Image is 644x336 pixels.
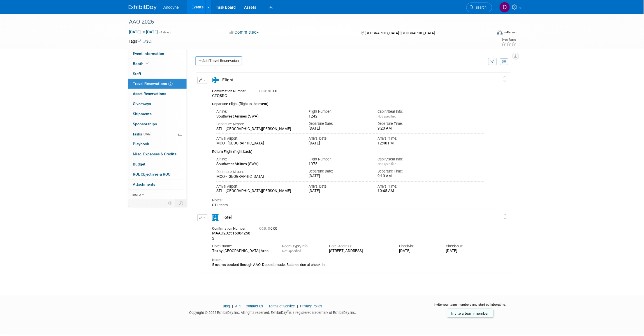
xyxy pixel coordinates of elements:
[222,77,233,82] span: Flight
[128,179,187,189] a: Attachments
[133,152,177,156] span: Misc. Expenses & Credits
[133,122,157,126] span: Sponsorships
[128,129,187,139] a: Tasks36%
[378,174,439,179] div: 9:10 AM
[378,141,439,146] div: 12:40 PM
[216,157,300,162] div: Airline:
[309,121,369,126] div: Departure Date:
[216,174,300,179] div: MCO - [GEOGRAPHIC_DATA]
[195,56,242,65] a: Add Travel Reservation
[259,227,279,231] span: 0.00
[309,126,369,131] div: [DATE]
[146,62,149,65] i: Booth reservation complete
[399,244,438,249] div: Check-in:
[212,203,485,207] div: STL team
[143,132,151,136] span: 36%
[491,60,495,64] i: Filter by Traveler
[129,38,152,44] td: Tags
[231,304,235,308] span: |
[212,98,485,107] div: Departure Flight (flight to the event)
[212,263,485,267] div: 5 rooms booked through AAO. Deposit made. Balance due at check-in
[133,172,170,176] span: ROI, Objectives & ROO
[223,304,230,308] a: Blog
[133,112,152,116] span: Shipments
[133,102,151,106] span: Giveaways
[132,132,151,136] span: Tasks
[228,29,261,35] button: Committed
[133,81,173,86] span: Travel Reservations
[133,51,164,56] span: Event Information
[128,99,187,109] a: Giveaways
[504,30,517,34] div: In-Person
[128,69,187,79] a: Staff
[378,126,439,131] div: 9:20 AM
[282,249,301,253] span: Not specified
[212,225,251,231] div: Confirmation Number:
[378,162,397,166] span: Not specified
[163,5,179,10] span: Anodyne
[309,162,369,167] div: 1975
[216,184,300,189] div: Arrival Airport:
[309,169,369,174] div: Departure Date:
[309,114,369,119] div: 1242
[128,79,187,89] a: Travel Reservations2
[216,162,300,167] div: Southwest Airlines (SWA)
[282,244,321,249] div: Room Type/Info:
[378,169,439,174] div: Departure Time:
[504,214,507,219] i: Click and drag to move item
[128,190,187,199] a: more
[246,304,263,308] a: Contact Us
[329,249,391,254] div: [STREET_ADDRESS]
[129,5,157,10] img: ExhibitDay
[216,136,300,141] div: Arrival Airport:
[446,244,485,249] div: Check-out:
[141,30,146,34] span: to
[378,136,439,141] div: Arrival Time:
[378,189,439,194] div: 10:45 AM
[459,29,517,38] div: Event Format
[309,136,369,141] div: Arrival Date:
[221,215,232,220] span: Hotel
[216,114,300,119] div: Southwest Airlines (SWA)
[128,109,187,119] a: Shipments
[159,31,171,34] span: (4 days)
[128,59,187,69] a: Booth
[128,159,187,169] a: Budget
[212,231,250,240] span: MAAO2025160842582
[175,199,187,207] td: Toggle Event Tabs
[129,309,417,315] div: Copyright © 2025 ExhibitDay, Inc. All rights reserved. ExhibitDay is a registered trademark of Ex...
[309,109,369,114] div: Flight Number:
[235,304,241,308] a: API
[128,119,187,129] a: Sponsorships
[296,304,300,308] span: |
[133,142,149,146] span: Playbook
[168,82,173,86] span: 2
[212,93,227,98] span: CTQ8RC
[446,249,485,254] div: [DATE]
[259,89,279,93] span: 0.00
[212,249,274,254] div: Tru by [GEOGRAPHIC_DATA] Area
[216,141,300,146] div: MCO - [GEOGRAPHIC_DATA]
[216,127,300,132] div: STL - [GEOGRAPHIC_DATA][PERSON_NAME]
[309,157,369,162] div: Flight Number:
[309,189,369,194] div: [DATE]
[166,199,175,207] td: Personalize Event Tab Strip
[264,304,268,308] span: |
[501,38,516,41] div: Event Rating
[132,192,141,197] span: more
[378,157,439,162] div: Cabin/Seat Info:
[378,109,439,114] div: Cabin/Seat Info:
[466,3,492,12] a: Search
[504,76,507,82] i: Click and drag to move item
[133,91,166,96] span: Asset Reservations
[216,189,300,194] div: STL - [GEOGRAPHIC_DATA][PERSON_NAME]
[447,309,494,318] a: Invite a team member
[128,149,187,159] a: Misc. Expenses & Credits
[474,5,487,10] span: Search
[212,77,219,83] i: Flight
[378,184,439,189] div: Arrival Time:
[128,89,187,99] a: Asset Reservations
[133,61,150,66] span: Booth
[133,72,141,76] span: Staff
[212,88,251,93] div: Confirmation Number:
